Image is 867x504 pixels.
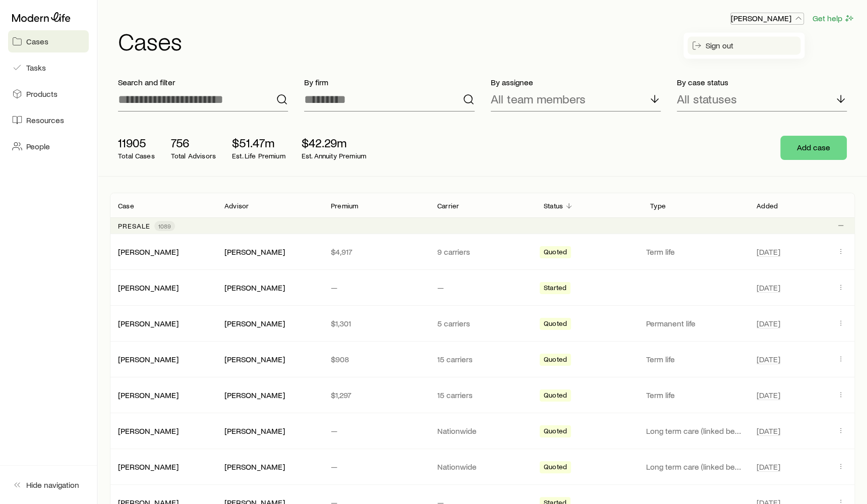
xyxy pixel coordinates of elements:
[26,63,46,73] span: Tasks
[646,390,744,400] p: Term life
[118,136,155,150] p: 11905
[544,319,567,330] span: Quoted
[118,318,179,328] a: [PERSON_NAME]
[224,247,285,257] div: [PERSON_NAME]
[757,247,780,257] span: [DATE]
[646,426,744,436] p: Long term care (linked benefit)
[646,318,744,328] p: Permanent life
[26,36,48,46] span: Cases
[8,474,89,496] button: Hide navigation
[757,390,780,400] span: [DATE]
[158,222,171,230] span: 1089
[224,354,285,365] div: [PERSON_NAME]
[544,248,567,258] span: Quoted
[118,390,179,401] div: [PERSON_NAME]
[437,202,459,210] p: Carrier
[8,135,89,157] a: People
[331,426,421,436] p: —
[26,480,79,490] span: Hide navigation
[8,30,89,52] a: Cases
[118,247,179,256] a: [PERSON_NAME]
[437,426,528,436] p: Nationwide
[232,136,285,150] p: $51.47m
[302,152,366,160] p: Est. Annuity Premium
[331,462,421,472] p: —
[757,318,780,328] span: [DATE]
[544,427,567,437] span: Quoted
[224,390,285,401] div: [PERSON_NAME]
[118,462,179,472] div: [PERSON_NAME]
[118,462,179,471] a: [PERSON_NAME]
[118,426,179,436] div: [PERSON_NAME]
[706,40,733,50] span: Sign out
[491,77,661,87] p: By assignee
[757,354,780,364] span: [DATE]
[437,283,528,293] p: —
[757,202,778,210] p: Added
[118,283,179,293] div: [PERSON_NAME]
[437,247,528,257] p: 9 carriers
[677,77,847,87] p: By case status
[646,354,744,364] p: Term life
[8,83,89,105] a: Products
[224,202,249,210] p: Advisor
[491,92,586,106] p: All team members
[26,115,64,125] span: Resources
[677,92,737,106] p: All statuses
[331,390,421,400] p: $1,297
[118,390,179,400] a: [PERSON_NAME]
[232,152,285,160] p: Est. Life Premium
[437,462,528,472] p: Nationwide
[118,247,179,257] div: [PERSON_NAME]
[26,141,50,151] span: People
[118,354,179,364] a: [PERSON_NAME]
[118,283,179,292] a: [PERSON_NAME]
[437,354,528,364] p: 15 carriers
[687,36,800,54] button: Sign out
[331,202,358,210] p: Premium
[544,463,567,473] span: Quoted
[118,354,179,365] div: [PERSON_NAME]
[8,57,89,79] a: Tasks
[650,202,666,210] p: Type
[304,77,474,87] p: By firm
[331,247,421,257] p: $4,917
[646,462,744,472] p: Long term care (linked benefit)
[646,247,744,257] p: Term life
[118,318,179,329] div: [PERSON_NAME]
[224,462,285,472] div: [PERSON_NAME]
[544,202,563,210] p: Status
[118,426,179,435] a: [PERSON_NAME]
[544,284,566,294] span: Started
[171,152,216,160] p: Total Advisors
[26,89,57,99] span: Products
[224,318,285,329] div: [PERSON_NAME]
[544,355,567,366] span: Quoted
[544,391,567,402] span: Quoted
[224,426,285,436] div: [PERSON_NAME]
[757,462,780,472] span: [DATE]
[780,136,847,160] button: Add case
[224,283,285,293] div: [PERSON_NAME]
[731,13,803,23] p: [PERSON_NAME]
[757,426,780,436] span: [DATE]
[118,222,150,230] p: Presale
[8,109,89,131] a: Resources
[730,13,804,25] button: [PERSON_NAME]
[118,77,288,87] p: Search and filter
[331,283,421,293] p: —
[302,136,366,150] p: $42.29m
[331,318,421,328] p: $1,301
[437,318,528,328] p: 5 carriers
[118,152,155,160] p: Total Cases
[118,202,134,210] p: Case
[437,390,528,400] p: 15 carriers
[171,136,216,150] p: 756
[118,29,855,53] h1: Cases
[331,354,421,364] p: $908
[757,283,780,293] span: [DATE]
[812,13,855,24] button: Get help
